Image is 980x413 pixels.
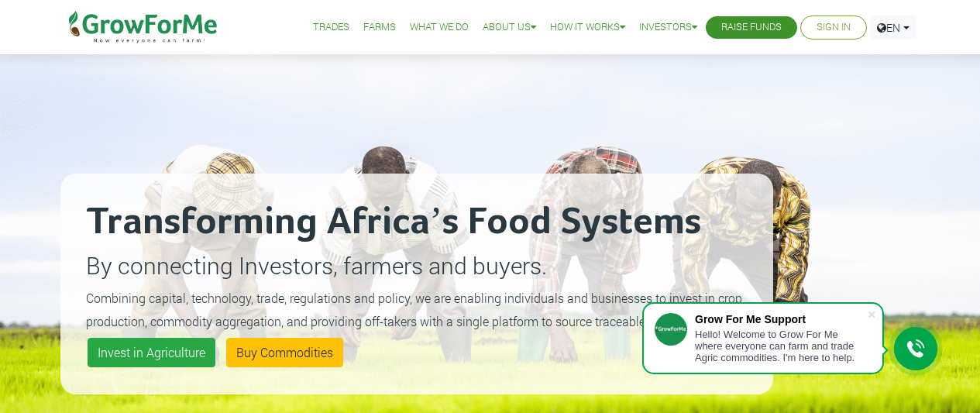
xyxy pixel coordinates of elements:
a: What We Do [410,19,469,36]
div: Grow For Me Support [695,313,867,325]
h2: Transforming Africa’s Food Systems [86,199,748,246]
a: Trades [313,19,349,36]
a: Buy Commodities [226,338,343,367]
a: About Us [483,19,536,36]
a: Raise Funds [721,19,782,36]
a: Farms [363,19,396,36]
a: Sign In [817,19,851,36]
a: EN [870,15,916,40]
div: Hello! Welcome to Grow For Me where everyone can farm and trade Agric commodities. I'm here to help. [695,329,867,363]
a: How it Works [550,19,625,36]
small: Combining capital, technology, trade, regulations and policy, we are enabling individuals and bus... [86,290,742,329]
a: Investors [639,19,697,36]
a: Invest in Agriculture [88,338,215,367]
p: By connecting Investors, farmers and buyers. [86,248,748,283]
